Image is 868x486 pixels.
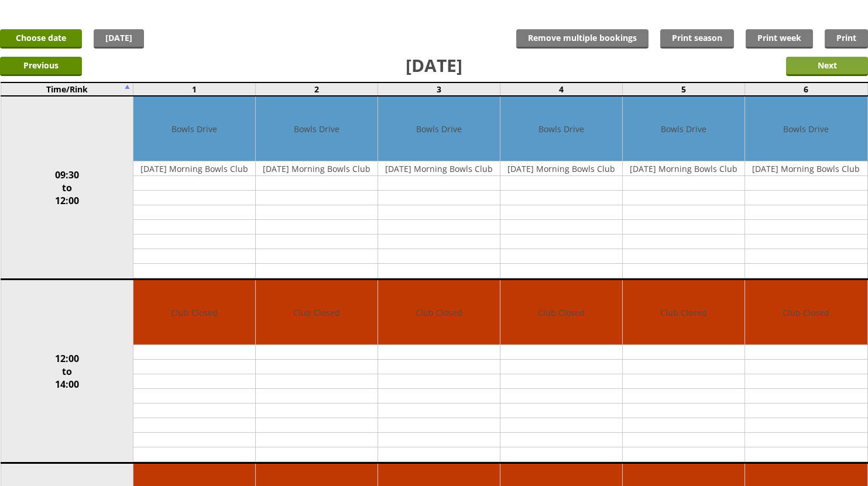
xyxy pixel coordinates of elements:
td: Club Closed [623,280,745,345]
a: Print [825,29,868,49]
a: Print season [660,29,734,49]
td: Bowls Drive [500,96,622,161]
a: Print week [746,29,813,49]
td: [DATE] Morning Bowls Club [745,161,867,176]
td: Club Closed [745,280,867,345]
td: Club Closed [500,280,622,345]
input: Next [786,57,868,76]
td: Bowls Drive [256,96,378,161]
td: Bowls Drive [745,96,867,161]
td: 09:30 to 12:00 [1,96,133,280]
td: 5 [623,82,745,96]
td: Bowls Drive [378,96,500,161]
td: [DATE] Morning Bowls Club [623,161,745,176]
td: 2 [255,82,378,96]
td: 1 [133,82,255,96]
td: 12:00 to 14:00 [1,280,133,463]
td: 4 [500,82,623,96]
td: Club Closed [133,280,255,345]
td: [DATE] Morning Bowls Club [500,161,622,176]
td: [DATE] Morning Bowls Club [378,161,500,176]
td: Bowls Drive [133,96,255,161]
a: [DATE] [94,29,144,49]
td: Time/Rink [1,82,133,96]
td: [DATE] Morning Bowls Club [256,161,378,176]
td: Club Closed [256,280,378,345]
td: Club Closed [378,280,500,345]
td: Bowls Drive [623,96,745,161]
input: Remove multiple bookings [516,29,649,49]
td: 3 [378,82,500,96]
td: [DATE] Morning Bowls Club [133,161,255,176]
td: 6 [745,82,867,96]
